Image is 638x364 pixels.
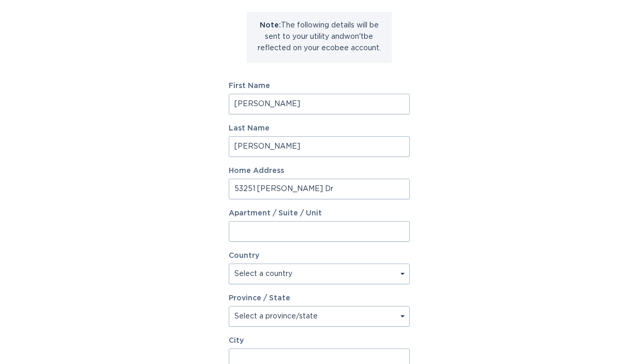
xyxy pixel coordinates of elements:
label: Apartment / Suite / Unit [229,210,410,217]
strong: Note: [260,22,281,29]
p: The following details will be sent to your utility and won't be reflected on your ecobee account. [255,20,384,54]
label: Last Name [229,125,410,132]
label: City [229,337,410,344]
label: Country [229,252,259,259]
label: First Name [229,82,410,90]
label: Province / State [229,295,290,302]
label: Home Address [229,167,410,174]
